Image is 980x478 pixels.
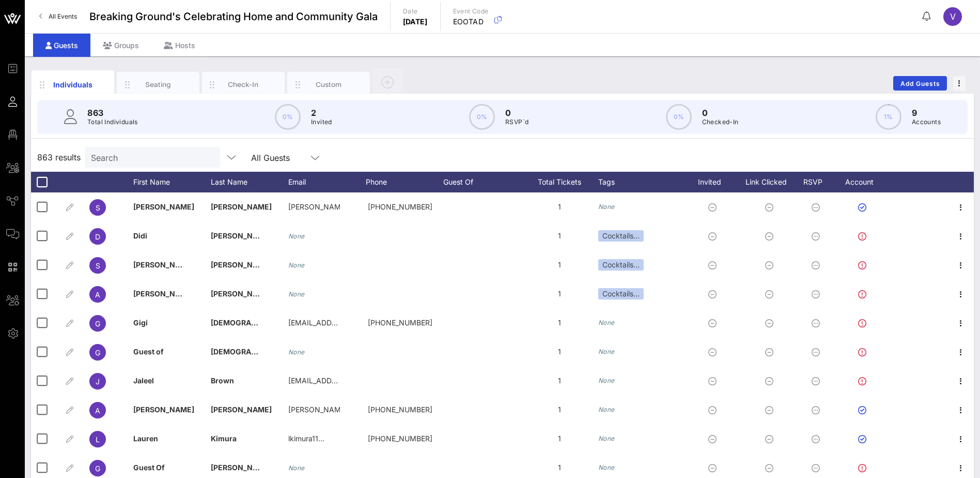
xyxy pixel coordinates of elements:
i: None [288,232,305,240]
div: Seating [135,80,181,89]
p: 9 [912,107,941,119]
div: Tags [598,172,686,192]
p: Invited [311,117,332,127]
span: +12013609373 [368,318,432,327]
i: None [288,464,305,472]
span: Breaking Ground's Celebrating Home and Community Gala [89,9,378,24]
span: +18184341416 [368,434,432,443]
p: 0 [702,107,739,119]
span: Jaleel [133,376,154,385]
p: Total Individuals [87,117,138,127]
i: None [288,290,305,298]
span: [PERSON_NAME] [211,231,272,240]
span: A [95,290,100,299]
span: G [95,348,100,357]
div: Invited [686,172,743,192]
p: Date [403,6,428,17]
div: 1 [521,308,598,337]
div: V [943,7,962,26]
span: [PERSON_NAME] [133,202,194,211]
div: 1 [521,337,598,366]
div: Cocktails… [598,230,644,242]
div: 1 [521,424,598,453]
span: Guest of [133,347,164,356]
span: Guest Of [133,463,165,472]
div: All Guests [251,153,290,162]
div: Cocktails… [598,259,644,271]
div: 1 [521,279,598,308]
p: EOOTAD [453,17,489,27]
span: [DEMOGRAPHIC_DATA] [211,347,292,356]
div: Link Clicked [743,172,800,192]
div: Custom [306,80,352,89]
span: [PERSON_NAME] & [PERSON_NAME] [211,463,340,472]
span: S [96,261,100,270]
span: Kimura [211,434,237,443]
span: [PERSON_NAME] [211,260,272,269]
div: Phone [366,172,443,192]
p: Checked-In [702,117,739,127]
i: None [598,203,615,211]
span: [PERSON_NAME] [133,405,194,414]
i: None [598,435,615,442]
p: RSVP`d [505,117,528,127]
div: Last Name [211,172,288,192]
span: All Events [49,12,77,20]
div: Guest Of [443,172,521,192]
span: D [95,232,100,241]
span: [PERSON_NAME] [133,289,194,298]
div: 1 [521,395,598,424]
span: Brown [211,376,234,385]
div: Individuals [50,79,96,90]
span: A [95,406,100,415]
div: 1 [521,366,598,395]
span: +12016930310 [368,405,432,414]
p: [PERSON_NAME].[PERSON_NAME]… [288,192,340,221]
span: Add Guests [900,80,941,87]
i: None [288,348,305,356]
p: 2 [311,107,332,119]
i: None [598,377,615,384]
span: [PERSON_NAME] [211,202,272,211]
span: S [96,203,100,212]
div: Guests [33,34,90,57]
div: Hosts [151,34,208,57]
span: Gigi [133,318,148,327]
div: Check-In [221,80,267,89]
i: None [598,464,615,471]
p: lkimura11… [288,424,324,453]
i: None [598,319,615,326]
span: G [95,319,100,328]
p: [DATE] [403,17,428,27]
div: Groups [90,34,151,57]
p: 863 [87,107,138,119]
div: Cocktails… [598,288,644,300]
span: Didi [133,231,147,240]
div: Total Tickets [521,172,598,192]
span: [EMAIL_ADDRESS][DOMAIN_NAME] [288,318,413,327]
div: 1 [521,192,598,221]
span: Lauren [133,434,158,443]
span: [PERSON_NAME] [133,260,194,269]
div: First Name [133,172,211,192]
span: V [950,11,956,22]
p: Event Code [453,6,489,17]
span: [PERSON_NAME] [211,405,272,414]
span: 863 results [37,151,81,163]
i: None [288,261,305,269]
i: None [598,348,615,355]
div: RSVP [800,172,836,192]
p: 0 [505,107,528,119]
span: J [96,377,100,386]
button: Add Guests [893,76,947,91]
span: [EMAIL_ADDRESS][DOMAIN_NAME] [288,376,413,385]
div: Account [836,172,893,192]
span: [DEMOGRAPHIC_DATA] [211,318,292,327]
div: 1 [521,250,598,279]
a: All Events [33,8,83,25]
i: None [598,406,615,413]
div: All Guests [245,147,328,168]
span: +16462084857 [368,202,432,211]
span: [PERSON_NAME] [211,289,272,298]
p: Accounts [912,117,941,127]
